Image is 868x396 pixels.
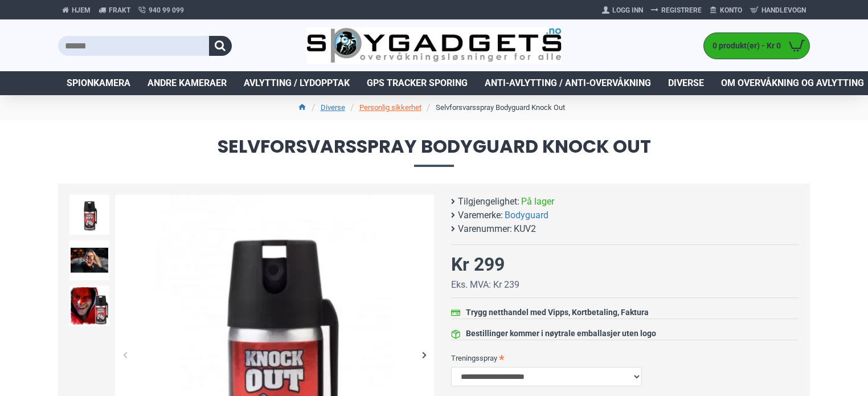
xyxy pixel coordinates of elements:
[458,195,519,209] b: Tilgjengelighet:
[466,328,656,340] div: Bestillinger kommer i nøytrale emballasjer uten logo
[69,240,109,280] img: Forsvarsspray - Lovlig Pepperspray - SpyGadgets.no
[704,33,809,59] a: 0 produkt(er) - Kr 0
[367,76,468,90] span: GPS Tracker Sporing
[244,76,350,90] span: Avlytting / Lydopptak
[466,307,649,319] div: Trygg netthandel med Vipps, Kortbetaling, Faktura
[485,76,651,90] span: Anti-avlytting / Anti-overvåkning
[69,195,109,235] img: Forsvarsspray - Lovlig Pepperspray - SpyGadgets.no
[660,71,713,95] a: Diverse
[720,5,742,15] span: Konto
[706,1,746,19] a: Konto
[67,76,130,90] span: Spionkamera
[359,102,421,113] a: Personlig sikkerhet
[414,345,434,365] div: Next slide
[451,349,799,367] label: Treningsspray
[72,5,91,15] span: Hjem
[704,40,784,52] span: 0 produkt(er) - Kr 0
[115,345,135,365] div: Previous slide
[476,71,660,95] a: Anti-avlytting / Anti-overvåkning
[451,251,505,278] div: Kr 299
[761,5,806,15] span: Handlevogn
[139,71,235,95] a: Andre kameraer
[58,71,139,95] a: Spionkamera
[58,137,810,166] span: Selvforsvarsspray Bodyguard Knock Out
[306,27,562,64] img: SpyGadgets.no
[514,222,536,236] span: KUV2
[149,5,184,15] span: 940 99 099
[358,71,476,95] a: GPS Tracker Sporing
[235,71,358,95] a: Avlytting / Lydopptak
[458,209,503,222] b: Varemerke:
[661,5,702,15] span: Registrere
[458,222,512,236] b: Varenummer:
[321,102,345,113] a: Diverse
[598,1,647,19] a: Logg Inn
[69,286,109,326] img: Forsvarsspray - Lovlig Pepperspray - SpyGadgets.no
[505,209,548,222] a: Bodyguard
[109,5,130,15] span: Frakt
[521,195,554,209] span: På lager
[647,1,706,19] a: Registrere
[612,5,643,15] span: Logg Inn
[746,1,810,19] a: Handlevogn
[721,76,864,90] span: Om overvåkning og avlytting
[148,76,227,90] span: Andre kameraer
[668,76,704,90] span: Diverse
